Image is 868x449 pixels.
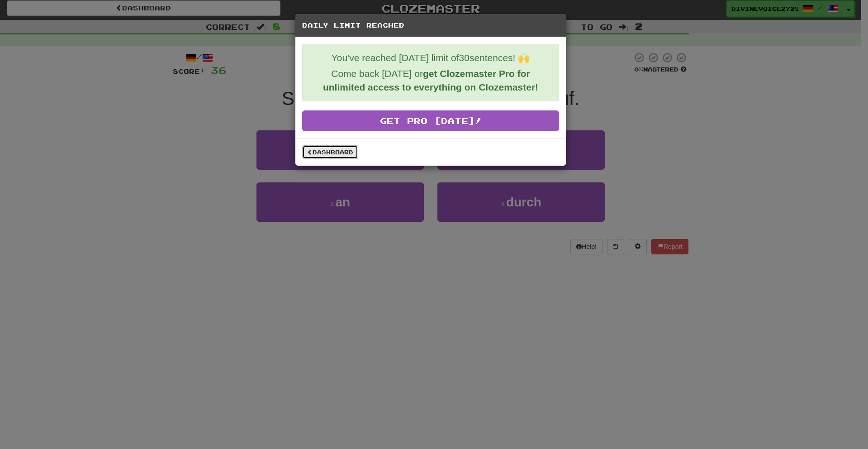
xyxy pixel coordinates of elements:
[309,67,552,94] p: Come back [DATE] or
[309,51,552,65] p: You've reached [DATE] limit of 30 sentences! 🙌
[302,110,559,131] a: Get Pro [DATE]!
[302,21,559,30] h5: Daily Limit Reached
[302,145,358,159] a: Dashboard
[323,68,538,92] strong: get Clozemaster Pro for unlimited access to everything on Clozemaster!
